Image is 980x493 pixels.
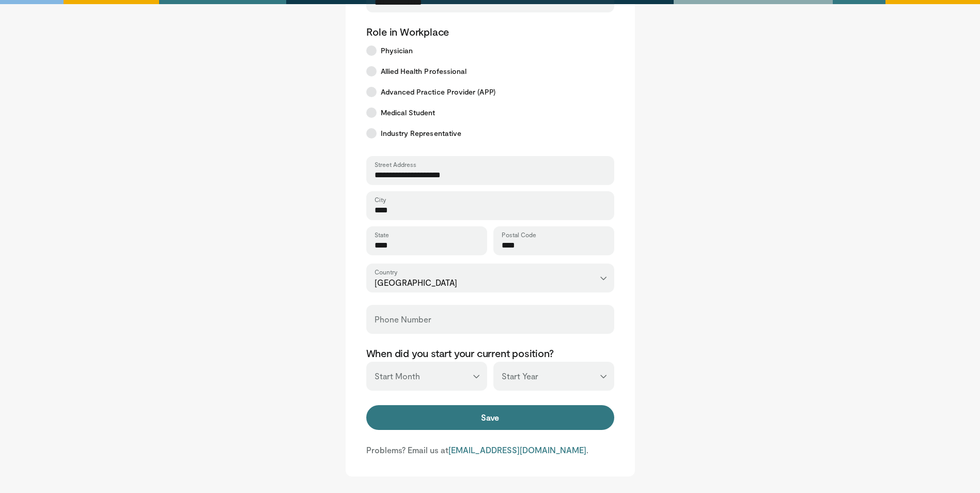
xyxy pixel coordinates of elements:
[375,309,431,330] label: Phone Number
[381,66,467,76] span: Allied Health Professional
[381,128,462,138] span: Industry Representative
[366,25,614,38] p: Role in Workplace
[375,160,416,168] label: Street Address
[375,230,389,239] label: State
[381,45,413,56] span: Physician
[381,107,435,118] span: Medical Student
[366,405,614,430] button: Save
[448,445,586,455] a: [EMAIL_ADDRESS][DOMAIN_NAME]
[381,87,495,97] span: Advanced Practice Provider (APP)
[366,346,614,360] p: When did you start your current position?
[366,444,614,456] p: Problems? Email us at .
[375,195,386,204] label: City
[502,230,536,239] label: Postal Code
